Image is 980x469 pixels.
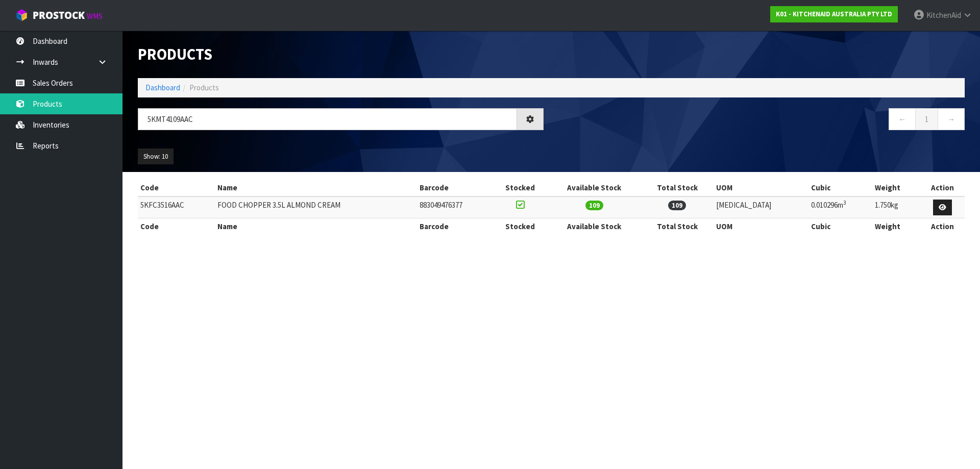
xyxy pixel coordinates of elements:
td: [MEDICAL_DATA] [714,196,808,218]
span: 109 [585,201,603,210]
th: Cubic [808,180,872,196]
td: 5KFC3516AAC [138,196,215,218]
a: 1 [915,108,938,130]
th: Code [138,180,215,196]
th: UOM [714,180,808,196]
th: Name [215,180,417,196]
td: 0.010296m [808,196,872,218]
th: Total Stock [641,218,714,235]
span: ProStock [33,9,85,22]
th: Barcode [417,218,493,235]
img: cube-alt.png [15,9,28,21]
sup: 3 [843,199,846,206]
small: WMS [87,11,103,21]
nav: Page navigation [559,108,965,133]
a: → [938,108,965,130]
th: Stocked [493,218,548,235]
span: Products [189,83,219,92]
th: Action [920,180,965,196]
h1: Products [138,46,544,63]
th: Action [920,218,965,235]
th: Barcode [417,180,493,196]
th: UOM [714,218,808,235]
span: 109 [668,201,686,210]
span: KitchenAid [926,10,961,20]
th: Available Stock [548,180,641,196]
th: Stocked [493,180,548,196]
th: Code [138,218,215,235]
th: Weight [872,218,921,235]
th: Weight [872,180,921,196]
td: 1.750kg [872,196,921,218]
td: 883049476377 [417,196,493,218]
th: Name [215,218,417,235]
a: Dashboard [145,83,180,92]
a: ← [889,108,916,130]
th: Total Stock [641,180,714,196]
td: FOOD CHOPPER 3.5L ALMOND CREAM [215,196,417,218]
th: Available Stock [548,218,641,235]
strong: K01 - KITCHENAID AUSTRALIA PTY LTD [776,10,892,18]
th: Cubic [808,218,872,235]
input: Search products [138,108,517,130]
button: Show: 10 [138,149,174,165]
